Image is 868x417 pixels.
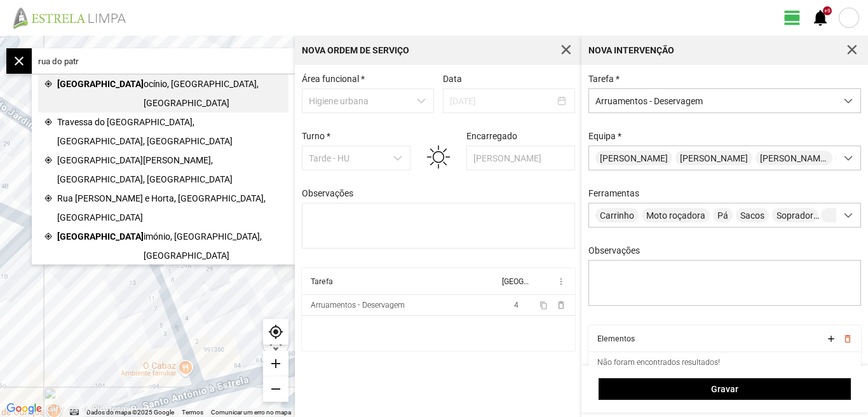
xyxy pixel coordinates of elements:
[302,131,330,141] label: Turno *
[44,227,52,265] span: my_location
[3,400,45,417] img: Google
[57,227,144,265] span: [GEOGRAPHIC_DATA]
[466,131,517,141] label: Encarregado
[302,74,365,84] label: Área funcional *
[57,113,282,151] span: Travessa do [GEOGRAPHIC_DATA], [GEOGRAPHIC_DATA], [GEOGRAPHIC_DATA]
[823,6,832,15] div: +9
[599,378,851,400] button: Gravar
[595,208,639,222] span: Carrinho
[713,208,733,222] span: Pá
[675,151,752,165] span: [PERSON_NAME]
[588,74,620,84] label: Tarefa *
[263,351,288,376] div: add
[44,74,52,113] span: my_location
[44,151,52,189] span: my_location
[783,8,802,27] span: view_day
[263,319,288,345] div: my_location
[144,227,282,265] span: imónio, [GEOGRAPHIC_DATA], [GEOGRAPHIC_DATA]
[311,301,405,310] div: Arruamentos - Deservagem
[606,384,844,394] span: Gravar
[443,74,462,84] label: Data
[539,301,548,310] span: content_copy
[9,6,140,29] img: file
[182,409,203,416] a: Termos (abre num novo separador)
[211,409,291,416] a: Comunicar um erro no mapa
[6,48,32,74] div: close
[144,74,282,113] span: ocínio, [GEOGRAPHIC_DATA], [GEOGRAPHIC_DATA]
[302,46,409,55] div: Nova Ordem de Serviço
[427,144,450,170] img: 01d.svg
[44,189,52,227] span: my_location
[589,89,836,113] span: Arruamentos - Deservagem
[263,376,288,402] div: remove
[3,400,45,417] a: Abrir esta área no Google Maps (abre uma nova janela)
[588,131,621,141] label: Equipa *
[57,189,282,227] span: Rua [PERSON_NAME] e Horta, [GEOGRAPHIC_DATA], [GEOGRAPHIC_DATA]
[32,48,222,74] input: Pesquise por local
[556,300,566,310] span: delete_outline
[811,8,830,27] span: notifications
[588,245,640,256] label: Observações
[836,89,861,113] div: dropdown trigger
[588,188,639,198] label: Ferramentas
[514,301,519,310] span: 4
[302,188,353,198] label: Observações
[539,300,550,310] button: content_copy
[736,208,769,222] span: Sacos
[502,277,529,286] div: [GEOGRAPHIC_DATA]
[556,277,566,287] span: more_vert
[842,334,852,344] button: delete_outline
[642,208,710,222] span: Moto roçadora
[44,113,52,151] span: my_location
[756,151,832,165] span: [PERSON_NAME]
[588,46,674,55] div: Nova intervenção
[57,151,282,189] span: [GEOGRAPHIC_DATA][PERSON_NAME], [GEOGRAPHIC_DATA], [GEOGRAPHIC_DATA]
[772,208,818,222] span: Soprador
[57,74,144,113] span: [GEOGRAPHIC_DATA]
[595,151,672,165] span: [PERSON_NAME]
[311,277,333,286] div: Tarefa
[825,334,836,344] button: add
[597,334,635,343] div: Elementos
[597,358,720,367] div: Não foram encontrados resultados!
[86,409,174,416] span: Dados do mapa ©2025 Google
